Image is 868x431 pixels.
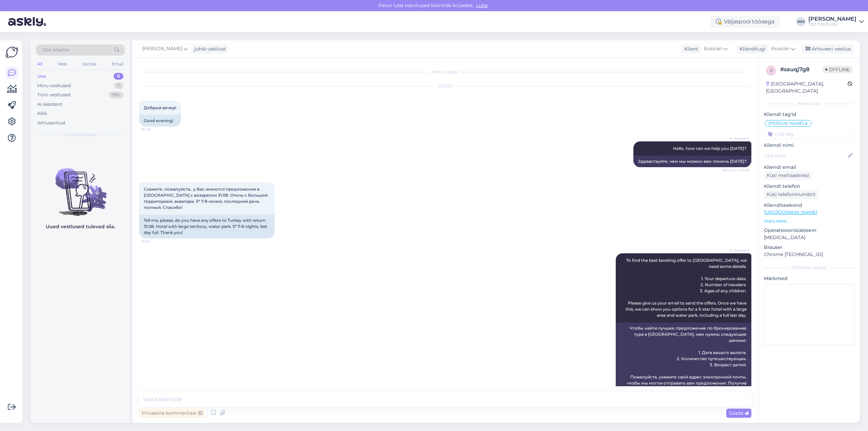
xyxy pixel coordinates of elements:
[673,146,747,151] span: Hello, how can we help you [DATE]?
[111,60,125,68] div: Email
[36,60,44,68] div: All
[57,60,68,68] div: Web
[37,92,71,98] div: Tiimi vestlused
[808,16,864,27] a: [PERSON_NAME]TEZ TOUR OÜ
[65,132,96,138] span: Uued vestlused
[764,265,854,271] div: [PERSON_NAME]
[823,66,852,73] span: Offline
[729,410,749,416] span: Saada
[770,68,772,73] span: s
[37,120,65,126] div: Arhiveeritud
[704,45,722,53] span: Russian
[764,227,854,234] p: Operatsioonisüsteem
[37,110,47,117] div: Kõik
[764,171,812,180] div: Küsi meiliaadressi
[764,111,854,118] p: Kliendi tag'id
[144,105,176,110] span: Добрый вечер!
[37,101,62,108] div: AI Assistent
[139,83,751,89] div: [DATE]
[764,129,854,139] input: Lisa tag
[626,258,748,318] span: To find the best booking offer to [GEOGRAPHIC_DATA], we need some details: 1. Your departure date...
[141,127,166,132] span: 20:48
[46,223,115,230] p: Uued vestlused tulevad siia.
[802,44,854,54] div: Arhiveeri vestlus
[724,248,749,253] span: AI Assistent
[771,45,790,53] span: Russian
[724,136,749,141] span: AI Assistent
[144,187,269,210] span: Скажите, пожалуйста, у Вас имеются предложения в [GEOGRAPHIC_DATA] с возвратом 31.08. Отель с бол...
[139,69,751,75] div: Vestlus algas
[764,251,854,258] p: Chrome [TECHNICAL_ID]
[139,115,181,126] div: Good evening!
[808,16,856,22] div: [PERSON_NAME]
[142,45,182,53] span: [PERSON_NAME]
[5,46,18,59] img: Askly Logo
[722,168,749,173] span: Nähtud ✓ 20:48
[616,322,751,413] div: Чтобы найти лучшее предложение по бронированию тура в [GEOGRAPHIC_DATA], нам нужны следующие данн...
[764,244,854,251] p: Brauser
[141,239,166,244] span: 20:50
[37,82,71,89] div: Minu vestlused
[764,164,854,171] p: Kliendi email
[81,60,98,68] div: Socials
[766,80,848,95] div: [GEOGRAPHIC_DATA], [GEOGRAPHIC_DATA]
[780,65,823,74] div: # sauqj7g8
[764,275,854,282] p: Märkmed
[808,22,856,27] div: TEZ TOUR OÜ
[764,202,854,209] p: Klienditeekond
[764,234,854,241] p: [MEDICAL_DATA]
[737,45,766,53] div: Klienditugi
[31,156,130,217] img: No chats
[710,16,780,28] div: Väljaspool tööaega
[114,82,123,89] div: 7
[764,152,847,159] input: Lisa nimi
[764,190,818,199] div: Küsi telefoninumbrit
[474,2,490,8] span: Luba
[633,156,751,167] div: Здравствуйте, чем мы можем вам помочь [DATE]?
[109,92,123,98] div: 99+
[764,101,854,107] div: Kliendi info
[796,17,806,26] div: NM
[764,209,817,215] a: [URL][DOMAIN_NAME]
[192,45,226,53] div: juhib vestlust
[139,215,275,238] div: Tell me, please, do you have any offers to Turkey with return 31.08. Hotel with large territory, ...
[37,73,46,80] div: Uus
[139,409,205,418] div: Privaatne kommentaar
[768,121,804,125] span: [PERSON_NAME]
[764,183,854,190] p: Kliendi telefon
[682,45,698,53] div: Klient
[764,142,854,149] p: Kliendi nimi
[114,73,123,80] div: 0
[764,218,854,224] p: Vaata edasi ...
[42,46,69,54] span: Otsi kliente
